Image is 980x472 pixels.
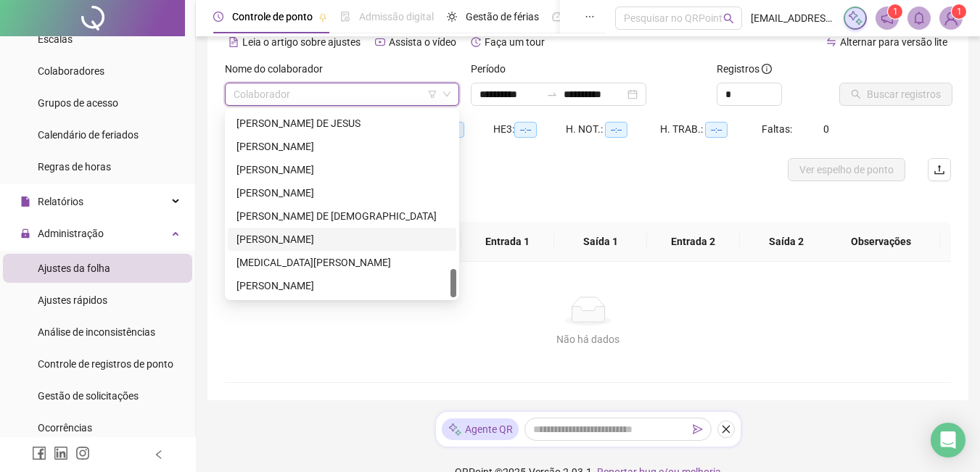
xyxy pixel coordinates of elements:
span: pushpin [318,13,327,22]
span: file-done [340,12,350,22]
th: Saída 1 [554,222,647,262]
span: search [723,13,734,24]
span: 1 [893,7,898,17]
div: [PERSON_NAME] DE JESUS [236,115,448,131]
span: Ajustes rápidos [38,294,107,306]
div: TARINE DE SOUZA SILVA [228,135,456,158]
span: Ocorrências [38,422,92,434]
span: info-circle [762,64,772,74]
span: bell [913,12,926,25]
span: upload [934,164,945,175]
img: sparkle-icon.fc2bf0ac1784a2077858766a79e2daf3.svg [448,422,462,437]
span: sun [447,12,457,22]
span: Controle de registros de ponto [38,358,173,370]
div: YANN OLIVEIRA DE CARVALHO [228,228,456,251]
span: youtube [375,37,385,47]
th: Entrada 2 [647,222,740,262]
span: [EMAIL_ADDRESS][DOMAIN_NAME] [751,10,835,26]
button: Buscar registros [839,83,952,106]
span: 0 [823,123,829,135]
span: file-text [228,37,239,47]
button: Ver espelho de ponto [788,158,905,181]
span: Admissão digital [359,11,434,22]
div: TAINARA MOREIRA DE JESUS [228,112,456,135]
span: lock [20,228,30,239]
span: Grupos de acesso [38,97,118,109]
img: sparkle-icon.fc2bf0ac1784a2077858766a79e2daf3.svg [847,10,863,26]
div: [PERSON_NAME] DE [DEMOGRAPHIC_DATA] [236,208,448,224]
span: to [546,88,558,100]
sup: Atualize o seu contato no menu Meus Dados [952,4,966,19]
span: linkedin [54,446,68,460]
th: Saída 2 [740,222,833,262]
label: Nome do colaborador [225,61,332,77]
span: Leia o artigo sobre ajustes [242,36,361,48]
sup: 1 [888,4,902,19]
span: history [471,37,481,47]
span: Faltas: [762,123,794,135]
span: Colaboradores [38,65,104,77]
span: Faça um tour [485,36,545,48]
span: down [442,90,451,99]
span: Regras de horas [38,161,111,173]
span: facebook [32,446,46,460]
div: Não há dados [242,331,934,347]
span: Relatórios [38,196,83,207]
th: Entrada 1 [461,222,554,262]
span: swap-right [546,88,558,100]
div: [PERSON_NAME] [236,278,448,294]
div: [PERSON_NAME] [236,162,448,178]
img: 69000 [940,7,962,29]
span: Calendário de feriados [38,129,139,141]
span: Assista o vídeo [389,36,456,48]
span: instagram [75,446,90,460]
th: Observações [822,222,940,262]
div: WESLEY SANTANA SILVA [228,181,456,204]
span: --:-- [705,122,728,138]
div: YURE DOS SANTOS DE SOUZA [228,274,456,297]
span: --:-- [605,122,627,138]
div: WILLIAM SANTANA DE JESUS [228,204,456,228]
div: H. NOT.: [566,121,660,138]
span: Registros [717,61,772,77]
span: Alternar para versão lite [840,36,947,48]
div: [PERSON_NAME] [236,185,448,201]
span: ellipsis [585,12,595,22]
span: Ajustes da folha [38,262,110,274]
div: [PERSON_NAME] [236,231,448,247]
label: Período [471,61,515,77]
span: notification [881,12,894,25]
div: H. TRAB.: [660,121,762,138]
div: Agente QR [442,418,519,440]
span: swap [826,37,836,47]
span: Observações [833,233,928,249]
div: [PERSON_NAME] [236,138,448,154]
span: Administração [38,228,104,239]
span: clock-circle [213,12,223,22]
div: YASMIN DOS SANTOS FERREIRA [228,251,456,274]
span: --:-- [514,122,537,138]
span: filter [428,90,437,99]
div: HE 3: [493,121,566,138]
span: close [721,424,731,434]
div: [MEDICAL_DATA][PERSON_NAME] [236,254,448,270]
span: 1 [957,7,962,17]
span: file [20,196,30,207]
span: left [154,450,164,460]
div: TIAGO PINHO OLIVEIRA [228,158,456,181]
span: dashboard [552,12,562,22]
span: Gestão de solicitações [38,390,139,402]
span: Escalas [38,33,73,45]
span: send [693,424,703,434]
span: Gestão de férias [466,11,539,22]
div: Open Intercom Messenger [931,423,965,457]
span: Controle de ponto [232,11,313,22]
span: Análise de inconsistências [38,326,155,338]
